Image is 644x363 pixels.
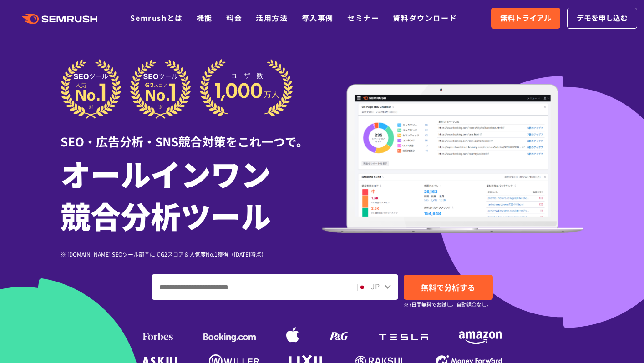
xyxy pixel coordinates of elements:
a: 無料で分析する [404,275,493,300]
a: 活用方法 [256,12,288,23]
a: 料金 [226,12,242,23]
a: 無料トライアル [491,8,560,29]
span: 無料で分析する [421,282,475,293]
a: 導入事例 [302,12,334,23]
small: ※7日間無料でお試し。自動課金なし。 [404,300,492,309]
a: Semrushとは [130,12,183,23]
a: 資料ダウンロード [393,12,457,23]
input: ドメイン、キーワードまたはURLを入力してください [152,275,349,299]
span: デモを申し込む [577,12,628,24]
h1: オールインワン 競合分析ツール [61,152,322,236]
a: デモを申し込む [567,8,637,29]
a: 機能 [197,12,213,23]
div: SEO・広告分析・SNS競合対策をこれ一つで。 [61,119,322,150]
a: セミナー [347,12,379,23]
span: 無料トライアル [500,12,551,24]
span: JP [371,281,380,292]
div: ※ [DOMAIN_NAME] SEOツール部門にてG2スコア＆人気度No.1獲得（[DATE]時点） [61,250,322,258]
